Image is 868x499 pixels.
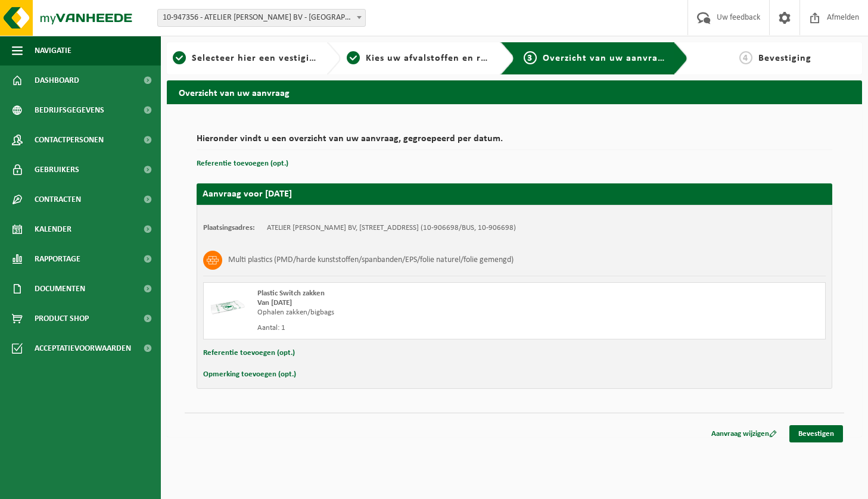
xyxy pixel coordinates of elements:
span: Plastic Switch zakken [257,289,325,297]
div: Ophalen zakken/bigbags [257,308,562,317]
span: Product Shop [35,304,89,333]
a: 1Selecteer hier een vestiging [173,51,317,66]
div: Aantal: 1 [257,323,562,333]
a: Aanvraag wijzigen [702,425,786,442]
img: LP-SK-00500-LPE-16.png [210,289,245,325]
span: Rapportage [35,244,80,274]
span: Overzicht van uw aanvraag [543,54,668,63]
span: Contactpersonen [35,125,104,155]
span: Selecteer hier een vestiging [192,54,321,63]
button: Referentie toevoegen (opt.) [197,156,288,171]
strong: Van [DATE] [257,299,292,307]
span: 4 [739,51,752,64]
span: Bedrijfsgegevens [35,95,104,125]
span: Kalender [35,214,71,244]
td: ATELIER [PERSON_NAME] BV, [STREET_ADDRESS] (10-906698/BUS, 10-906698) [267,223,516,233]
button: Opmerking toevoegen (opt.) [203,367,296,382]
span: 1 [173,51,186,64]
span: Gebruikers [35,155,79,185]
strong: Plaatsingsadres: [203,224,255,232]
a: 2Kies uw afvalstoffen en recipiënten [347,51,491,66]
button: Referentie toevoegen (opt.) [203,345,295,361]
span: Documenten [35,274,85,304]
h2: Hieronder vindt u een overzicht van uw aanvraag, gegroepeerd per datum. [197,134,832,150]
span: Kies uw afvalstoffen en recipiënten [366,54,530,63]
span: Contracten [35,185,81,214]
span: 10-947356 - ATELIER ALEXANDER SAENEN BV - KURINGEN [158,10,365,26]
strong: Aanvraag voor [DATE] [203,189,292,199]
span: Dashboard [35,66,79,95]
span: 2 [347,51,360,64]
span: Acceptatievoorwaarden [35,333,131,363]
a: Bevestigen [789,425,843,442]
span: 3 [524,51,537,64]
h2: Overzicht van uw aanvraag [167,80,862,104]
span: Navigatie [35,36,71,66]
h3: Multi plastics (PMD/harde kunststoffen/spanbanden/EPS/folie naturel/folie gemengd) [228,251,514,270]
span: Bevestiging [758,54,811,63]
span: 10-947356 - ATELIER ALEXANDER SAENEN BV - KURINGEN [157,9,366,27]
